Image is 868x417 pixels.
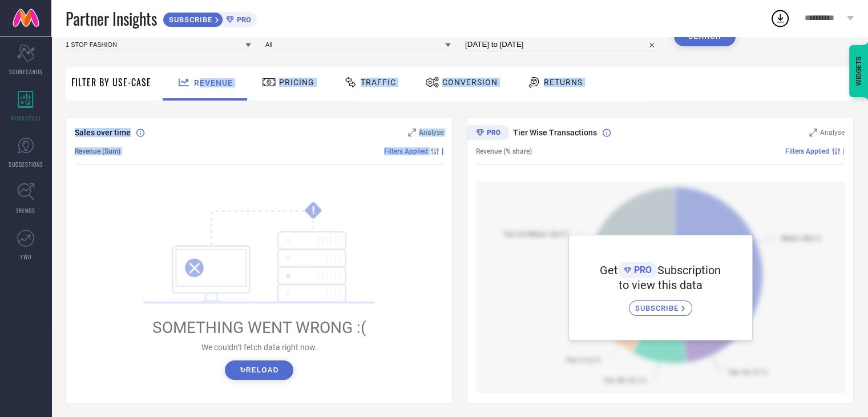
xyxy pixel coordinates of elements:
span: PRO [631,264,652,275]
span: Revenue (% share) [476,147,532,155]
span: Filter By Use-Case [71,75,151,89]
button: ↻Reload [225,360,293,380]
svg: Zoom [809,129,817,137]
button: Search [674,27,736,46]
span: Tier Wise Transactions [513,128,597,137]
span: Conversion [442,78,498,87]
span: WORKSPACE [10,114,42,122]
span: Get [600,263,618,277]
span: Analyse [419,129,443,137]
span: Revenue [194,78,233,87]
span: to view this data [619,278,703,292]
span: SOMETHING WENT WRONG :( [152,318,366,337]
span: Revenue (Sum) [75,147,120,155]
span: Pricing [279,78,314,87]
tspan: ! [312,204,315,217]
span: Traffic [361,78,396,87]
span: | [843,147,845,155]
svg: Zoom [408,129,416,137]
div: Open download list [770,8,790,29]
span: SUBSCRIBE [163,15,215,24]
span: Partner Insights [66,7,157,30]
span: Sales over time [75,128,131,137]
span: Analyse [820,129,845,137]
span: SUBSCRIBE [635,304,681,312]
span: We couldn’t fetch data right now. [201,343,317,352]
span: Filters Applied [384,147,428,155]
span: TRENDS [16,206,35,215]
span: Subscription [657,263,721,277]
div: Premium [467,125,509,142]
span: | [442,147,443,155]
span: Filters Applied [785,147,829,155]
a: SUBSCRIBEPRO [163,9,257,27]
span: SUGGESTIONS [9,160,43,169]
input: Select time period [465,38,660,51]
span: PRO [234,15,251,24]
a: SUBSCRIBE [629,292,692,316]
span: SCORECARDS [9,67,43,76]
span: Returns [544,78,583,87]
span: FWD [21,252,31,261]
